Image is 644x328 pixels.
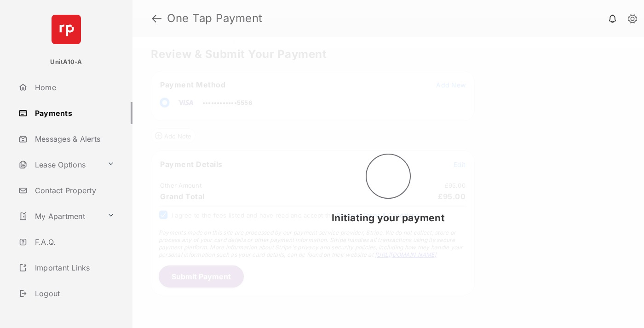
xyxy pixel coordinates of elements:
a: Lease Options [15,154,103,176]
span: Initiating your payment [332,212,445,224]
a: Payments [15,102,132,124]
a: Important Links [15,257,118,279]
a: Home [15,76,132,98]
a: F.A.Q. [15,231,132,253]
a: Contact Property [15,179,132,201]
p: UnitA10-A [50,58,82,67]
img: svg+xml;base64,PHN2ZyB4bWxucz0iaHR0cDovL3d3dy53My5vcmcvMjAwMC9zdmciIHdpZHRoPSI2NCIgaGVpZ2h0PSI2NC... [52,15,81,44]
strong: One Tap Payment [167,13,263,24]
a: Messages & Alerts [15,128,132,150]
a: Logout [15,282,132,305]
a: My Apartment [15,205,103,227]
